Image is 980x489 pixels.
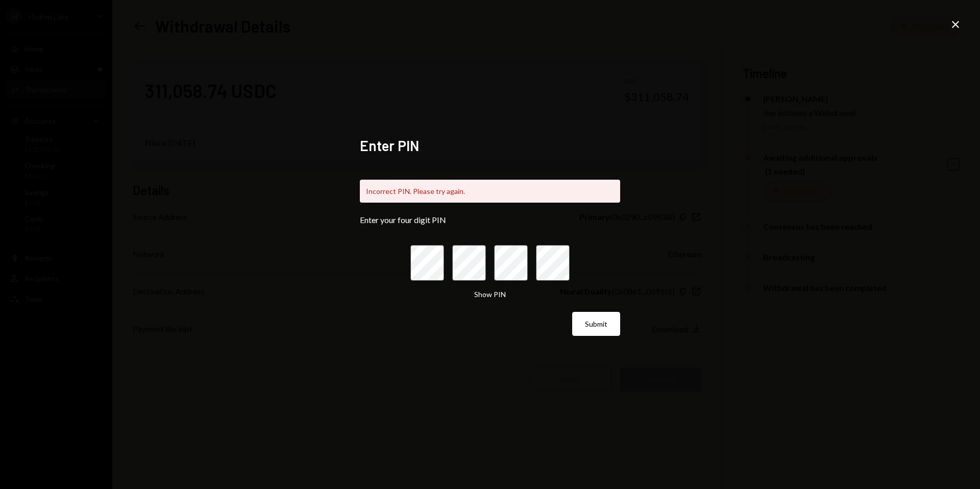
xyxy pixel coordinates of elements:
[572,312,620,336] button: Submit
[360,215,620,225] div: Enter your four digit PIN
[536,245,570,281] input: pin code 4 of 4
[360,180,620,203] div: Incorrect PIN. Please try again.
[360,136,620,156] h2: Enter PIN
[474,290,506,300] button: Show PIN
[494,245,528,281] input: pin code 3 of 4
[452,245,486,281] input: pin code 2 of 4
[410,245,444,281] input: pin code 1 of 4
